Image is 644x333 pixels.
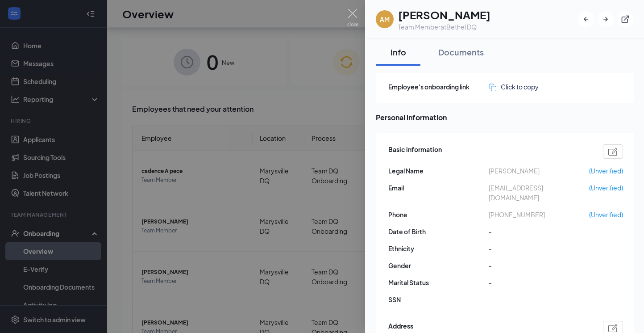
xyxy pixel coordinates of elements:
span: - [489,278,589,287]
span: Personal information [376,112,634,123]
svg: ArrowRight [601,15,610,24]
div: Documents [438,46,484,58]
h1: [PERSON_NAME] [398,7,490,22]
span: Date of Birth [388,227,489,236]
span: Marital Status [388,278,489,287]
span: Basic information [388,144,442,159]
div: Team Member at Bethel DQ [398,22,490,31]
svg: ArrowLeftNew [582,15,590,24]
span: Employee's onboarding link [388,82,489,92]
span: - [489,227,589,236]
span: (Unverified) [589,166,623,176]
img: click-to-copy.71757273a98fde459dfc.svg [489,84,496,91]
span: [PHONE_NUMBER] [489,210,589,219]
span: [PERSON_NAME] [489,166,589,176]
span: [EMAIL_ADDRESS][DOMAIN_NAME] [489,183,589,202]
button: ArrowRight [598,11,614,27]
span: (Unverified) [589,210,623,219]
button: ArrowLeftNew [578,11,594,27]
span: - [489,261,589,270]
div: AM [380,15,390,24]
span: Legal Name [388,166,489,176]
span: Phone [388,210,489,219]
span: (Unverified) [589,183,623,193]
button: Click to copy [489,82,539,92]
span: SSN [388,295,489,304]
span: Gender [388,261,489,270]
span: - [489,244,589,253]
button: ExternalLink [617,11,633,27]
div: Info [385,46,411,58]
svg: ExternalLink [621,15,630,24]
span: Ethnicity [388,244,489,253]
span: Email [388,183,489,193]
